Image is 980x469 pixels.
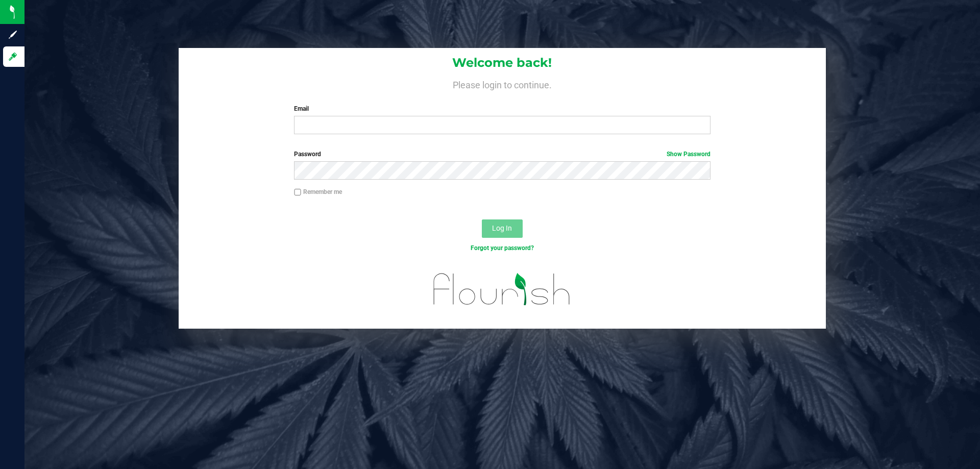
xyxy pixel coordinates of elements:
[471,244,534,252] a: Forgot your password?
[8,30,18,40] inline-svg: Sign up
[294,151,321,158] span: Password
[179,78,826,90] h4: Please login to continue.
[8,52,18,62] inline-svg: Log in
[294,104,710,113] label: Email
[667,151,710,158] a: Show Password
[482,219,523,238] button: Log In
[492,224,512,232] span: Log In
[294,187,342,196] label: Remember me
[179,56,826,69] h1: Welcome back!
[294,189,301,196] input: Remember me
[421,263,583,315] img: flourish_logo.svg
